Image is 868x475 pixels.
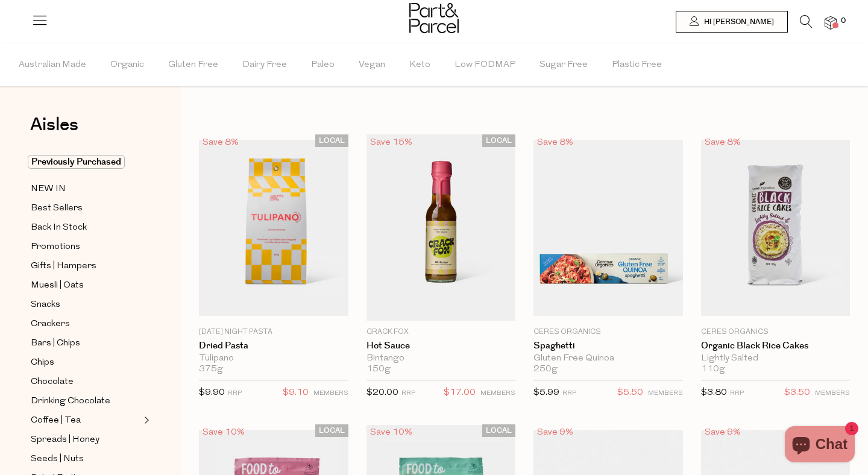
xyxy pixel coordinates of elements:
span: $17.00 [444,385,476,401]
span: Plastic Free [612,44,662,86]
span: Promotions [31,240,80,254]
span: $9.90 [199,388,225,397]
span: Best Sellers [31,201,83,216]
a: Promotions [31,239,140,254]
span: Organic [110,44,144,86]
div: Save 8% [199,134,242,151]
a: 0 [825,16,837,29]
p: Ceres Organics [533,327,683,338]
span: Chocolate [31,375,74,389]
span: Coffee | Tea [31,414,81,428]
span: Dairy Free [242,44,287,86]
a: Previously Purchased [31,155,140,169]
span: Snacks [31,298,60,312]
img: Spaghetti [533,140,683,316]
a: Crackers [31,316,140,332]
span: Keto [409,44,430,86]
span: Australian Made [19,44,86,86]
img: Hot Sauce [366,134,516,321]
a: Spreads | Honey [31,432,140,447]
span: $20.00 [366,388,398,397]
button: Expand/Collapse Coffee | Tea [141,413,149,427]
span: Seeds | Nuts [31,452,84,467]
div: Save 8% [533,134,577,151]
a: Back In Stock [31,220,140,235]
span: Muesli | Oats [31,278,84,293]
a: Chips [31,355,140,370]
div: Save 10% [366,424,416,441]
span: Sugar Free [539,44,588,86]
span: Vegan [359,44,385,86]
span: Drinking Chocolate [31,394,110,409]
span: 150g [366,364,391,375]
span: $3.50 [784,385,810,401]
span: Spreads | Honey [31,433,99,447]
div: Lightly Salted [701,353,851,364]
div: Save 9% [533,424,577,441]
p: [DATE] Night Pasta [199,327,348,338]
a: Spaghetti [533,341,683,351]
div: Save 15% [366,134,416,151]
span: NEW IN [31,182,66,197]
span: $5.99 [533,388,559,397]
span: $3.80 [701,388,727,397]
div: Bintango [366,353,516,364]
small: RRP [562,390,576,397]
span: Bars | Chips [31,336,80,351]
div: Tulipano [199,353,348,364]
span: Aisles [30,112,78,138]
div: Save 9% [701,424,744,441]
p: Ceres Organics [701,327,851,338]
span: LOCAL [482,134,515,147]
a: Hi [PERSON_NAME] [676,11,788,33]
span: $9.10 [283,385,309,401]
span: Chips [31,356,54,370]
small: RRP [401,390,415,397]
span: Previously Purchased [28,155,125,169]
span: 110g [701,364,725,375]
a: Best Sellers [31,201,140,216]
img: Part&Parcel [409,3,459,33]
a: Muesli | Oats [31,278,140,293]
a: NEW IN [31,181,140,197]
span: Back In Stock [31,221,87,235]
p: Crack Fox [366,327,516,338]
span: Gluten Free [168,44,218,86]
a: Drinking Chocolate [31,394,140,409]
span: 250g [533,364,558,375]
small: MEMBERS [648,390,683,397]
a: Aisles [30,116,78,146]
a: Chocolate [31,374,140,389]
span: $5.50 [617,385,643,401]
a: Organic Black Rice Cakes [701,341,851,351]
span: Crackers [31,317,70,332]
span: LOCAL [482,424,515,437]
span: LOCAL [315,424,348,437]
a: Gifts | Hampers [31,259,140,274]
a: Seeds | Nuts [31,451,140,467]
a: Coffee | Tea [31,413,140,428]
span: Low FODMAP [454,44,515,86]
img: Organic Black Rice Cakes [701,140,851,316]
small: MEMBERS [815,390,850,397]
div: Save 8% [701,134,744,151]
inbox-online-store-chat: Shopify online store chat [781,426,858,465]
small: MEMBERS [313,390,348,397]
span: Paleo [311,44,335,86]
a: Dried Pasta [199,341,348,351]
img: Dried Pasta [199,140,348,316]
span: 0 [838,16,849,27]
a: Snacks [31,297,140,312]
small: RRP [730,390,744,397]
div: Gluten Free Quinoa [533,353,683,364]
span: Gifts | Hampers [31,259,96,274]
a: Bars | Chips [31,336,140,351]
a: Hot Sauce [366,341,516,351]
span: LOCAL [315,134,348,147]
small: MEMBERS [480,390,515,397]
span: 375g [199,364,223,375]
span: Hi [PERSON_NAME] [701,17,774,27]
small: RRP [228,390,242,397]
div: Save 10% [199,424,248,441]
